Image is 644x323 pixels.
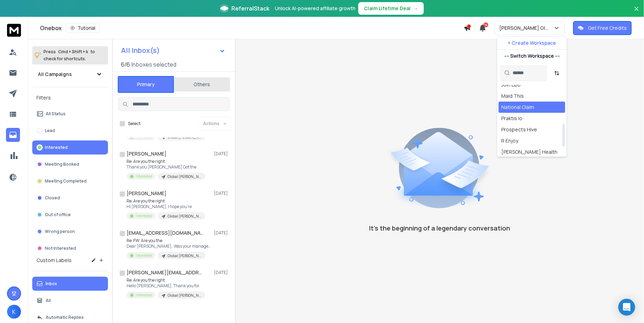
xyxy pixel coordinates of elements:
h1: [PERSON_NAME][EMAIL_ADDRESS][DOMAIN_NAME] [127,269,204,276]
p: Thank you [PERSON_NAME] Got the [127,164,205,170]
span: 6 / 6 [121,60,130,69]
p: Dear [PERSON_NAME], Was your management interested [127,243,211,249]
p: Automatic Replies [46,315,84,320]
div: R Enjoy [502,137,518,144]
button: Tutorial [66,23,100,33]
button: Interested [32,140,108,154]
button: All [32,294,108,308]
button: All Inbox(s) [115,43,231,57]
p: Re: Are you the right [127,277,205,283]
button: Close banner [632,4,641,21]
h1: [PERSON_NAME] [127,150,167,157]
button: Sort by Sort A-Z [550,66,564,80]
p: Re: Are you the right [127,198,205,204]
button: K [7,305,21,319]
p: --- Switch Workspace --- [504,53,560,60]
div: Prospects Hive [502,126,537,133]
p: Re: FW: Are you the [127,238,211,243]
p: Interested [45,145,68,150]
button: Claim Lifetime Deal→ [358,2,424,15]
button: Meeting Booked [32,157,108,171]
div: Praktis Io [502,115,523,122]
div: Maid This [502,92,524,99]
p: Not Interested [45,246,76,251]
p: Interested [136,174,152,179]
h3: Inboxes selected [131,60,176,69]
p: Press to check for shortcuts. [43,48,95,62]
button: Others [174,77,230,92]
p: Out of office [45,212,71,218]
h1: All Inbox(s) [121,47,160,54]
p: Interested [136,213,152,219]
div: Onebox [40,23,464,33]
p: Lead [45,128,55,133]
h1: [PERSON_NAME] [127,190,167,197]
button: All Campaigns [32,67,108,81]
p: Global [PERSON_NAME]-Other's country [168,174,201,179]
button: Closed [32,191,108,205]
p: [PERSON_NAME] Global [499,25,554,32]
div: Open Intercom Messenger [618,299,635,316]
h1: [EMAIL_ADDRESS][DOMAIN_NAME] [127,229,204,236]
button: Not Interested [32,241,108,255]
p: Hello [PERSON_NAME], Thank you for [127,283,205,289]
p: [DATE] [214,151,230,157]
button: Lead [32,124,108,138]
p: It’s the beginning of a legendary conversation [370,223,510,233]
h1: All Campaigns [38,71,72,78]
button: + Create Workspace [497,37,567,49]
span: Cmd + Shift + k [57,48,89,56]
p: Global [PERSON_NAME]-[GEOGRAPHIC_DATA]-Safe [168,293,201,298]
p: Closed [45,195,60,201]
div: [PERSON_NAME] Health [502,149,558,156]
p: [DATE] [214,230,230,236]
p: Get Free Credits [588,25,627,32]
button: Get Free Credits [573,21,632,35]
label: Select [128,121,141,126]
span: 14 [483,22,488,27]
p: Inbox [46,281,57,287]
div: National Claim [502,104,535,111]
h3: Filters [32,93,108,103]
p: Meeting Completed [45,178,87,184]
span: ReferralStack [231,4,269,13]
p: Global [PERSON_NAME]-[GEOGRAPHIC_DATA]-Safe [168,214,201,219]
p: All [46,298,51,303]
p: All Status [46,111,66,117]
p: [DATE] [214,270,230,275]
p: Meeting Booked [45,161,79,167]
button: Wrong person [32,225,108,239]
p: Interested [136,293,152,298]
button: Inbox [32,277,108,291]
button: Meeting Completed [32,174,108,188]
button: All Status [32,107,108,121]
button: Primary [118,76,174,93]
p: Hi [PERSON_NAME], I hope you’re [127,204,205,209]
p: + Create Workspace [508,40,556,47]
p: Interested [136,253,152,258]
span: → [413,5,418,12]
p: Wrong person [45,229,75,234]
p: Unlock AI-powered affiliate growth [275,5,355,12]
p: Re: Are you the right [127,159,205,164]
p: [DATE] [214,191,230,196]
p: Global [PERSON_NAME]-[GEOGRAPHIC_DATA]-Safe [168,253,201,259]
button: Out of office [32,208,108,222]
h3: Custom Labels [36,257,72,264]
